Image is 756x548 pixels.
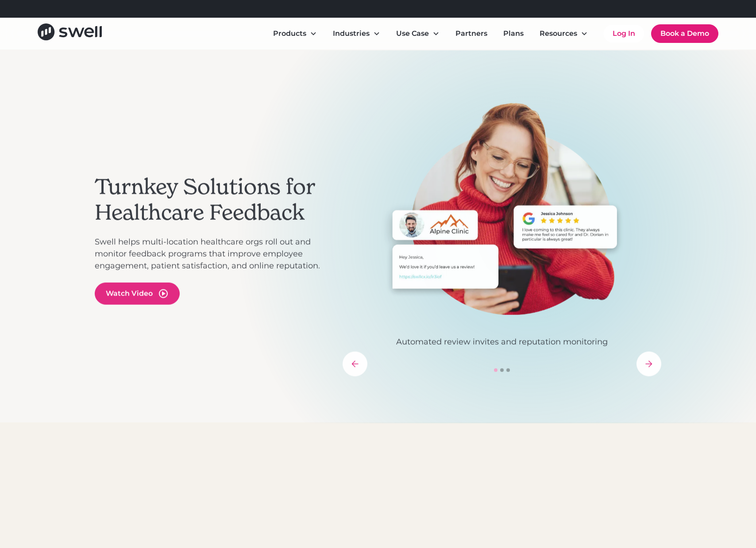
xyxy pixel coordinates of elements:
a: Knowledge Base [540,91,673,105]
a: Book a Demo [651,24,718,43]
p: Automated review invites and reputation monitoring [343,336,661,348]
a: Plans [496,25,531,42]
div: Resources [532,25,595,42]
div: Industries [326,25,387,42]
a: Careers [540,134,673,148]
div: Show slide 2 of 3 [500,368,504,372]
h2: Turnkey Solutions for Healthcare Feedback [95,174,334,225]
div: previous slide [343,352,367,376]
a: Integration List [540,112,673,126]
a: home [38,23,102,43]
div: Show slide 3 of 3 [506,368,510,372]
div: next slide [636,352,661,376]
div: Use Case [396,28,429,39]
a: open lightbox [95,282,180,304]
div: Integration List [561,114,617,125]
div: Show slide 1 of 3 [494,368,498,372]
div: Resources [540,28,577,39]
a: Blog [540,70,673,84]
div: Legal [561,157,582,167]
div: carousel [343,103,661,376]
a: Log In [604,25,644,42]
p: Swell helps multi-location healthcare orgs roll out and monitor feedback programs that improve em... [95,236,334,272]
div: Blog [561,72,578,82]
div: Use Case [389,25,447,42]
div: 1 of 3 [343,103,661,348]
div: Watch Video [106,288,153,299]
div: Products [273,28,306,39]
div: Industries [333,28,370,39]
div: Careers [561,135,589,146]
a: Legal [540,155,673,169]
a: Partners [448,25,494,42]
div: Knowledge Base [561,93,623,103]
nav: Resources [532,63,680,176]
div: Products [266,25,324,42]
